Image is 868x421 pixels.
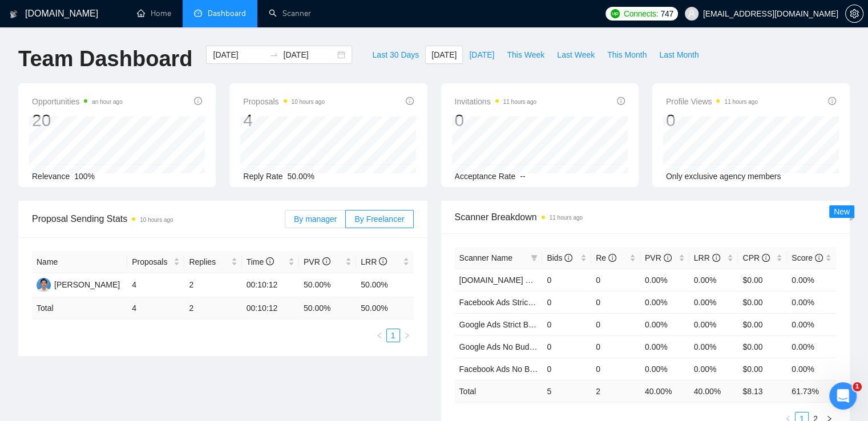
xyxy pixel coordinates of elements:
[140,217,173,223] time: 10 hours ago
[542,313,591,335] td: 0
[459,365,550,374] a: Facebook Ads No Budget
[724,99,757,105] time: 11 hours ago
[688,10,696,18] span: user
[189,256,228,268] span: Replies
[645,253,672,262] span: PVR
[400,329,414,342] li: Next Page
[184,297,241,319] td: 2
[294,214,337,224] span: By manager
[379,257,387,265] span: info-circle
[551,46,601,64] button: Last Week
[403,332,410,339] span: right
[689,313,738,335] td: 0.00%
[845,9,863,18] a: setting
[640,380,689,402] td: 40.00 %
[463,46,500,64] button: [DATE]
[689,291,738,313] td: 0.00%
[611,9,620,18] img: upwork-logo.png
[247,257,274,266] span: Time
[18,46,192,72] h1: Team Dashboard
[591,358,640,380] td: 0
[660,7,673,20] span: 747
[738,380,787,402] td: $ 8.13
[459,276,643,285] a: [DOMAIN_NAME] & other tools - [PERSON_NAME]
[640,358,689,380] td: 0.00%
[208,9,246,18] span: Dashboard
[542,291,591,313] td: 0
[194,9,202,17] span: dashboard
[32,95,123,108] span: Opportunities
[689,335,738,358] td: 0.00%
[322,257,330,265] span: info-circle
[694,253,720,262] span: LRR
[455,172,516,181] span: Acceptance Rate
[607,48,647,61] span: This Month
[547,253,572,262] span: Bids
[738,335,787,358] td: $0.00
[269,50,278,59] span: to
[376,332,383,339] span: left
[591,380,640,402] td: 2
[373,329,386,342] button: left
[792,253,822,262] span: Score
[815,254,823,262] span: info-circle
[455,210,837,224] span: Scanner Breakdown
[742,253,769,262] span: CPR
[500,46,551,64] button: This Week
[356,273,413,297] td: 50.00%
[507,48,544,61] span: This Week
[828,97,836,105] span: info-circle
[712,254,720,262] span: info-circle
[74,172,95,181] span: 100%
[184,251,241,273] th: Replies
[431,48,457,61] span: [DATE]
[846,9,863,18] span: setting
[292,99,325,105] time: 10 hours ago
[601,46,653,64] button: This Month
[459,342,540,351] a: Google Ads No Budget
[354,214,404,224] span: By Freelancer
[127,251,184,273] th: Proposals
[640,313,689,335] td: 0.00%
[372,48,419,61] span: Last 30 Days
[624,7,658,20] span: Connects:
[132,256,171,268] span: Proposals
[459,320,548,329] a: Google Ads Strict Budget
[194,97,202,105] span: info-circle
[356,297,413,319] td: 50.00 %
[666,110,758,131] div: 0
[591,269,640,291] td: 0
[243,95,325,108] span: Proposals
[557,48,595,61] span: Last Week
[387,329,399,342] a: 1
[455,110,536,131] div: 0
[127,297,184,319] td: 4
[738,358,787,380] td: $0.00
[386,329,400,342] li: 1
[455,95,536,108] span: Invitations
[738,313,787,335] td: $0.00
[469,48,494,61] span: [DATE]
[32,212,285,226] span: Proposal Sending Stats
[596,253,616,262] span: Re
[243,110,325,131] div: 4
[787,380,836,402] td: 61.73 %
[32,251,127,273] th: Name
[834,207,850,216] span: New
[666,172,781,181] span: Only exclusive agency members
[406,97,414,105] span: info-circle
[37,280,120,289] a: DS[PERSON_NAME]
[373,329,386,342] li: Previous Page
[659,48,699,61] span: Last Month
[591,313,640,335] td: 0
[366,46,425,64] button: Last 30 Days
[213,48,265,61] input: Start date
[37,278,51,292] img: DS
[283,48,335,61] input: End date
[425,46,463,64] button: [DATE]
[269,50,278,59] span: swap-right
[269,9,311,18] a: searchScanner
[459,298,558,307] a: Facebook Ads Strict Budget
[787,291,836,313] td: 0.00%
[503,99,536,105] time: 11 hours ago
